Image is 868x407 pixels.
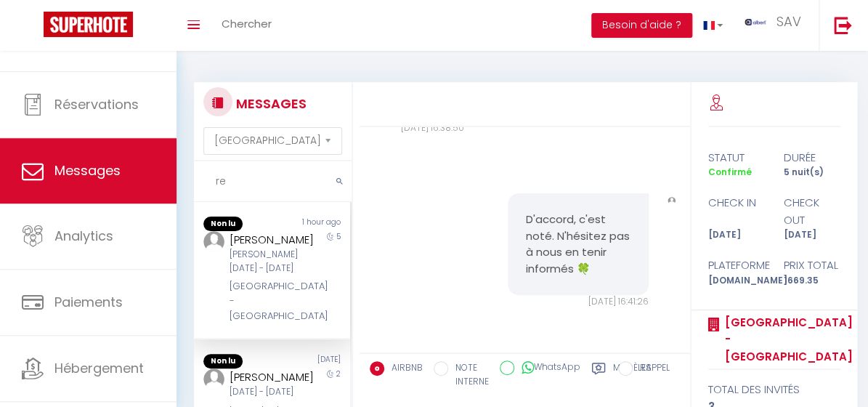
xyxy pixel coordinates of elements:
[668,197,675,204] img: ...
[44,12,133,37] img: Super Booking
[230,248,312,275] div: [PERSON_NAME][DATE] - [DATE]
[336,368,341,379] span: 2
[384,361,423,377] label: AIRBNB
[272,354,351,368] div: [DATE]
[699,274,774,288] div: [DOMAIN_NAME]
[708,166,752,178] span: Confirmé
[230,279,312,323] div: [GEOGRAPHIC_DATA] - [GEOGRAPHIC_DATA]
[272,217,351,231] div: 1 hour ago
[54,227,113,245] span: Analytics
[514,360,580,376] label: WhatsApp
[745,19,766,25] img: ...
[54,359,144,377] span: Hébergement
[699,257,774,274] div: Plateforme
[526,211,630,277] pre: D'accord, c'est noté. N'hésitez pas à nous en tenir informés 🍀
[774,228,850,242] div: [DATE]
[54,161,121,180] span: Messages
[203,217,243,231] span: Non lu
[401,121,542,135] div: [DATE] 16:38:50
[720,314,853,366] a: [GEOGRAPHIC_DATA] - [GEOGRAPHIC_DATA]
[834,16,852,34] img: logout
[230,385,312,399] div: [DATE] - [DATE]
[232,87,307,120] h3: MESSAGES
[203,354,243,368] span: Non lu
[222,16,272,31] span: Chercher
[774,149,850,166] div: durée
[54,95,139,113] span: Réservations
[336,231,341,242] span: 5
[203,368,224,390] img: ...
[774,194,850,228] div: check out
[613,361,652,391] label: Modèles
[774,257,850,274] div: Prix total
[699,228,774,242] div: [DATE]
[708,381,841,398] div: total des invités
[591,13,692,38] button: Besoin d'aide ?
[230,231,312,249] div: [PERSON_NAME]
[230,368,312,386] div: [PERSON_NAME]
[699,149,774,166] div: statut
[194,161,352,202] input: Rechercher un mot clé
[508,295,649,309] div: [DATE] 16:41:26
[203,231,224,252] img: ...
[776,12,800,31] span: SAV
[699,194,774,228] div: check in
[448,361,489,389] label: NOTE INTERNE
[774,166,850,180] div: 5 nuit(s)
[633,361,670,377] label: RAPPEL
[54,293,123,311] span: Paiements
[774,274,850,288] div: 1669.35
